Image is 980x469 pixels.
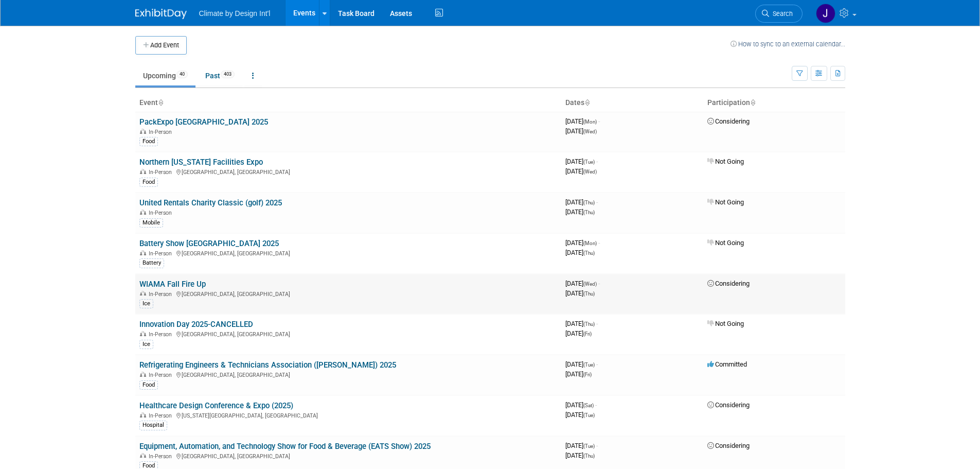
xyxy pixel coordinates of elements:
[583,159,595,165] span: (Tue)
[139,218,163,228] div: Mobile
[565,360,598,368] span: [DATE]
[583,169,597,175] span: (Wed)
[139,280,206,289] a: WIAMA Fall Fire Up
[565,401,597,409] span: [DATE]
[565,329,592,337] span: [DATE]
[139,320,253,329] a: Innovation Day 2025-CANCELLED
[198,66,242,85] a: Past403
[707,360,747,368] span: Committed
[139,239,279,248] a: Battery Show [GEOGRAPHIC_DATA] 2025
[707,117,750,125] span: Considering
[139,289,557,298] div: [GEOGRAPHIC_DATA], [GEOGRAPHIC_DATA]
[561,94,703,112] th: Dates
[139,370,557,378] div: [GEOGRAPHIC_DATA], [GEOGRAPHIC_DATA]
[139,442,431,451] a: Equipment, Automation, and Technology Show for Food & Beverage (EATS Show) 2025
[139,167,557,176] div: [GEOGRAPHIC_DATA], [GEOGRAPHIC_DATA]
[565,117,600,125] span: [DATE]
[176,71,188,78] span: 40
[140,210,146,215] img: In-Person Event
[565,289,595,297] span: [DATE]
[565,249,595,256] span: [DATE]
[565,158,598,165] span: [DATE]
[158,98,163,107] a: Sort by Event Name
[583,453,595,459] span: (Thu)
[135,9,187,19] img: ExhibitDay
[149,331,175,338] span: In-Person
[598,117,600,125] span: -
[596,360,598,368] span: -
[707,198,744,206] span: Not Going
[140,129,146,134] img: In-Person Event
[140,250,146,255] img: In-Person Event
[598,280,600,287] span: -
[583,412,595,418] span: (Tue)
[565,411,595,419] span: [DATE]
[598,239,600,247] span: -
[565,442,598,449] span: [DATE]
[583,372,592,377] span: (Fri)
[565,320,598,327] span: [DATE]
[583,281,597,287] span: (Wed)
[583,240,597,246] span: (Mon)
[583,443,595,449] span: (Tue)
[565,198,598,206] span: [DATE]
[583,119,597,125] span: (Mon)
[707,239,744,247] span: Not Going
[139,329,557,338] div: [GEOGRAPHIC_DATA], [GEOGRAPHIC_DATA]
[730,40,845,48] a: How to sync to an external calendar...
[139,401,293,410] a: Healthcare Design Conference & Expo (2025)
[221,71,235,78] span: 403
[149,250,175,257] span: In-Person
[140,412,146,418] img: In-Person Event
[139,360,396,370] a: Refrigerating Engineers & Technicians Association ([PERSON_NAME]) 2025
[583,200,595,205] span: (Thu)
[583,321,595,327] span: (Thu)
[140,169,146,174] img: In-Person Event
[769,10,793,18] span: Search
[135,66,195,85] a: Upcoming40
[139,380,158,390] div: Food
[140,331,146,336] img: In-Person Event
[596,158,598,165] span: -
[565,208,595,216] span: [DATE]
[139,258,164,268] div: Battery
[149,129,175,135] span: In-Person
[595,401,597,409] span: -
[149,291,175,298] span: In-Person
[140,291,146,296] img: In-Person Event
[139,249,557,257] div: [GEOGRAPHIC_DATA], [GEOGRAPHIC_DATA]
[596,320,598,327] span: -
[135,94,561,112] th: Event
[583,250,595,256] span: (Thu)
[149,412,175,419] span: In-Person
[139,299,153,308] div: Ice
[139,411,557,419] div: [US_STATE][GEOGRAPHIC_DATA], [GEOGRAPHIC_DATA]
[583,210,595,215] span: (Thu)
[140,453,146,458] img: In-Person Event
[583,403,594,408] span: (Sat)
[139,421,167,430] div: Hospital
[750,98,755,107] a: Sort by Participation Type
[707,158,744,165] span: Not Going
[139,117,268,127] a: PackExpo [GEOGRAPHIC_DATA] 2025
[565,451,595,459] span: [DATE]
[707,280,750,287] span: Considering
[139,137,158,146] div: Food
[135,36,187,55] button: Add Event
[703,94,845,112] th: Participation
[139,158,263,167] a: Northern [US_STATE] Facilities Expo
[199,9,271,18] span: Climate by Design Int'l
[140,372,146,377] img: In-Person Event
[707,401,750,409] span: Considering
[149,210,175,216] span: In-Person
[583,129,597,134] span: (Wed)
[565,167,597,175] span: [DATE]
[139,178,158,187] div: Food
[596,442,598,449] span: -
[565,127,597,135] span: [DATE]
[139,340,153,349] div: Ice
[139,451,557,460] div: [GEOGRAPHIC_DATA], [GEOGRAPHIC_DATA]
[755,5,803,23] a: Search
[149,372,175,378] span: In-Person
[583,291,595,297] span: (Thu)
